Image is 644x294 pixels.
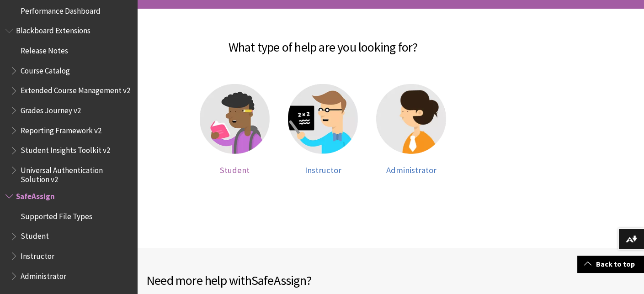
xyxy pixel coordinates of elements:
span: Administrator [21,268,66,281]
span: Student Insights Toolkit v2 [21,143,110,155]
span: Blackboard Extensions [16,23,90,36]
span: Universal Authentication Solution v2 [21,163,131,184]
span: Reporting Framework v2 [21,123,101,135]
nav: Book outline for Blackboard SafeAssign [5,189,132,283]
nav: Book outline for Blackboard Extensions [5,23,132,184]
a: Back to top [577,256,644,273]
span: Student [220,165,250,175]
img: Administrator help [376,84,446,154]
a: Student help Student [200,84,270,175]
img: Student help [200,84,270,154]
span: Course Catalog [21,63,70,75]
span: Performance Dashboard [21,3,101,16]
a: Administrator help Administrator [376,84,446,175]
h2: What type of help are you looking for? [146,26,500,57]
h2: Need more help with ? [146,271,391,290]
span: Administrator [386,165,436,175]
span: Instructor [21,248,54,261]
a: Instructor help Instructor [288,84,358,175]
span: Release Notes [21,43,68,55]
span: Grades Journey v2 [21,103,81,115]
span: Extended Course Management v2 [21,83,130,95]
span: SafeAssign [251,272,306,289]
span: SafeAssign [16,189,55,201]
span: Instructor [305,165,341,175]
span: Student [21,229,49,241]
span: Supported File Types [21,209,92,221]
img: Instructor help [288,84,358,154]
